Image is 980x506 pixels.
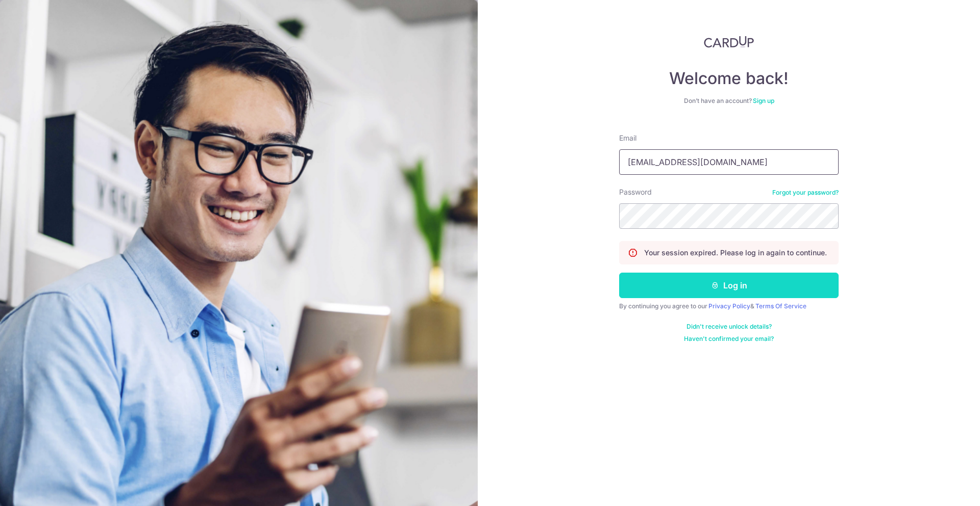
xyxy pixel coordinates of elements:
a: Privacy Policy [708,302,750,310]
a: Terms Of Service [755,302,806,310]
a: Sign up [753,97,774,104]
div: Don’t have an account? [619,97,839,105]
label: Email [619,133,636,143]
a: Didn't receive unlock details? [687,323,772,331]
img: CardUp Logo [704,36,754,48]
h4: Welcome back! [619,68,839,89]
label: Password [619,187,652,197]
a: Haven't confirmed your email? [684,335,774,343]
button: Log in [619,273,839,298]
a: Forgot your password? [772,189,839,197]
div: By continuing you agree to our & [619,302,839,310]
p: Your session expired. Please log in again to continue. [644,248,827,258]
input: Enter your Email [619,149,839,175]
